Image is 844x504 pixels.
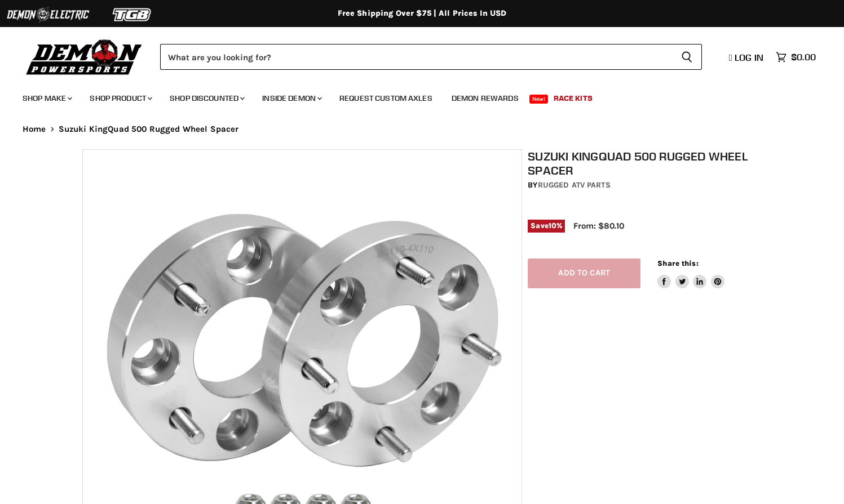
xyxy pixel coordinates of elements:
a: $0.00 [770,49,821,65]
a: Shop Make [14,87,79,110]
h1: Suzuki KingQuad 500 Rugged Wheel Spacer [528,149,767,177]
span: Log in [735,52,763,63]
span: From: $80.10 [573,221,624,231]
a: Home [23,124,46,134]
a: Log in [724,52,770,63]
a: Race Kits [545,87,601,110]
img: TGB Logo 2 [90,4,175,25]
img: Demon Powersports [23,37,146,77]
span: Suzuki KingQuad 500 Rugged Wheel Spacer [59,124,239,134]
input: Search [160,44,672,70]
span: Share this: [657,259,698,267]
aside: Share this: [657,258,724,288]
a: Shop Discounted [161,87,251,110]
span: Save % [528,220,565,232]
button: Search [672,44,702,70]
a: Request Custom Axles [331,87,441,110]
span: 10 [549,221,556,230]
ul: Main menu [14,82,813,110]
span: $0.00 [791,52,816,63]
a: Shop Product [81,87,159,110]
a: Rugged ATV Parts [538,180,611,190]
form: Product [160,44,702,70]
a: Demon Rewards [443,87,527,110]
span: New! [529,95,549,104]
div: by [528,179,767,191]
img: Demon Electric Logo 2 [6,4,90,25]
a: Inside Demon [254,87,329,110]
